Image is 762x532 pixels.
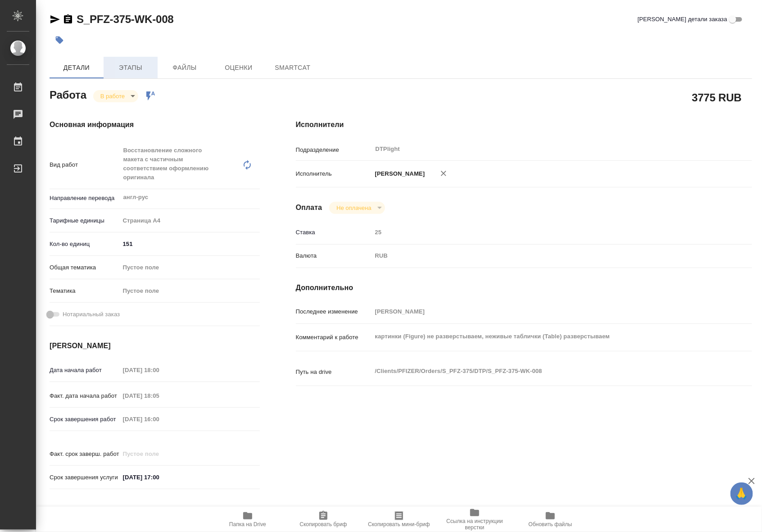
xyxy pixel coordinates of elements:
p: Вид работ [50,160,120,169]
p: Путь на drive [296,368,372,377]
h4: Исполнители [296,119,752,130]
button: 🙏 [730,482,753,505]
input: ✎ Введи что-нибудь [120,471,199,484]
h4: Основная информация [50,119,260,130]
input: ✎ Введи что-нибудь [120,237,260,250]
p: Факт. дата начала работ [50,391,120,400]
span: Нотариальный заказ [63,310,120,319]
h4: Оплата [296,202,322,213]
p: Ставка [296,228,372,237]
span: Скопировать мини-бриф [368,521,430,527]
div: RUB [372,248,714,264]
input: Пустое поле [120,364,199,377]
span: Файлы [163,62,206,73]
div: Пустое поле [123,286,249,296]
textarea: картинки (Figure) не разверстываем, неживые таблички (Table) разверстываем [372,329,714,344]
span: [PERSON_NAME] детали заказа [638,15,727,24]
p: Дата начала работ [50,366,120,375]
p: Факт. срок заверш. работ [50,450,120,459]
p: Комментарий к работе [296,333,372,342]
p: Исполнитель [296,169,372,178]
span: Ссылка на инструкции верстки [442,518,507,531]
div: Пустое поле [123,263,249,272]
div: В работе [329,202,385,214]
span: 🙏 [734,484,749,503]
p: [PERSON_NAME] [372,169,425,178]
span: SmartCat [271,62,314,73]
div: В работе [93,90,138,102]
button: Ссылка на инструкции верстки [437,507,513,532]
span: Детали [55,62,98,73]
button: Скопировать бриф [286,507,361,532]
p: Подразделение [296,146,372,155]
span: Обновить файлы [529,521,572,527]
button: Не оплачена [334,204,374,212]
input: Пустое поле [120,413,199,426]
p: Последнее изменение [296,307,372,316]
input: Пустое поле [120,389,199,402]
p: Тематика [50,286,120,296]
h2: Работа [50,86,86,102]
span: Скопировать бриф [299,521,347,527]
input: Пустое поле [120,447,199,460]
span: Этапы [109,62,152,73]
span: Оценки [217,62,260,73]
button: Скопировать ссылку [63,14,73,25]
textarea: /Clients/PFIZER/Orders/S_PFZ-375/DTP/S_PFZ-375-WK-008 [372,364,714,379]
button: Обновить файлы [513,507,588,532]
p: Тарифные единицы [50,216,120,225]
span: Папка на Drive [229,521,266,527]
h4: Дополнительно [296,282,752,293]
h4: [PERSON_NAME] [50,341,260,351]
h2: 3775 RUB [692,90,742,105]
button: В работе [98,92,127,100]
p: Валюта [296,251,372,260]
p: Кол-во единиц [50,240,120,249]
p: Общая тематика [50,263,120,272]
button: Скопировать мини-бриф [361,507,437,532]
p: Направление перевода [50,194,120,203]
input: Пустое поле [372,305,714,318]
div: Пустое поле [120,283,260,299]
a: S_PFZ-375-WK-008 [77,13,174,25]
input: Пустое поле [372,226,714,239]
button: Скопировать ссылку для ЯМессенджера [50,14,60,25]
p: Срок завершения услуги [50,473,120,482]
div: Страница А4 [120,213,260,228]
button: Папка на Drive [210,507,286,532]
button: Добавить тэг [50,30,69,50]
button: Удалить исполнителя [434,164,454,183]
div: Пустое поле [120,260,260,275]
p: Срок завершения работ [50,415,120,424]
